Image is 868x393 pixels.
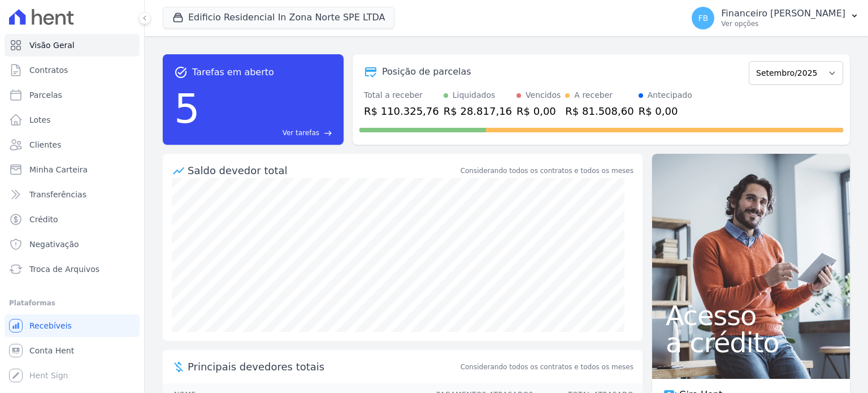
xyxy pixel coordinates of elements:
div: R$ 28.817,16 [444,103,512,119]
span: east [324,129,332,137]
span: Ver tarefas [283,128,319,138]
span: Troca de Arquivos [29,264,99,275]
div: 5 [174,79,200,138]
a: Troca de Arquivos [5,258,140,280]
a: Visão Geral [5,34,140,57]
a: Crédito [5,208,140,231]
a: Negativação [5,233,140,256]
span: Visão Geral [29,40,75,51]
div: R$ 110.325,76 [364,103,439,119]
div: Posição de parcelas [382,65,471,79]
div: R$ 0,00 [639,103,692,119]
button: Edificio Residencial In Zona Norte SPE LTDA [163,7,394,28]
span: Transferências [29,189,86,200]
div: Saldo devedor total [188,163,458,178]
a: Minha Carteira [5,158,140,181]
span: task_alt [174,66,188,79]
button: FB Financeiro [PERSON_NAME] Ver opções [683,2,868,34]
a: Parcelas [5,84,140,106]
a: Contratos [5,59,140,81]
span: Tarefas em aberto [192,66,274,79]
p: Financeiro [PERSON_NAME] [721,8,845,19]
span: a crédito [666,329,836,356]
span: Clientes [29,139,61,150]
a: Clientes [5,133,140,156]
p: Ver opções [721,19,845,28]
div: A receber [574,89,613,101]
a: Ver tarefas east [205,128,332,138]
a: Recebíveis [5,314,140,337]
span: Minha Carteira [29,164,88,175]
span: Lotes [29,114,51,126]
div: Vencidos [526,89,561,101]
a: Conta Hent [5,339,140,362]
div: Total a receber [364,89,439,101]
a: Lotes [5,109,140,131]
span: Recebíveis [29,320,72,331]
a: Transferências [5,183,140,206]
span: Acesso [666,302,836,329]
div: Considerando todos os contratos e todos os meses [461,166,633,176]
span: Contratos [29,64,68,76]
span: Principais devedores totais [188,359,458,374]
div: R$ 0,00 [517,103,561,119]
div: Plataformas [9,296,135,310]
span: Considerando todos os contratos e todos os meses [461,362,633,372]
span: Parcelas [29,89,62,101]
span: FB [698,14,708,22]
span: Conta Hent [29,345,74,356]
span: Crédito [29,214,58,225]
div: Antecipado [648,89,692,101]
span: Negativação [29,239,79,250]
div: R$ 81.508,60 [565,103,633,119]
div: Liquidados [453,89,496,101]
